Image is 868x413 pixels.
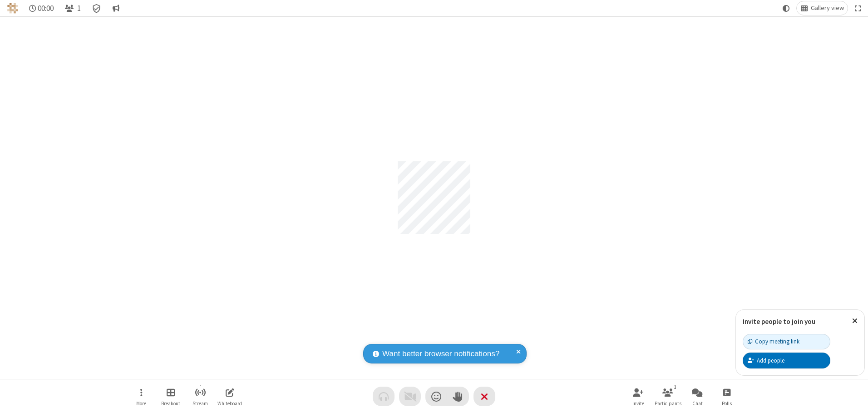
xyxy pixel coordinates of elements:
[743,353,830,368] button: Add people
[655,401,681,406] span: Participants
[722,401,732,406] span: Polls
[187,383,214,409] button: Start streaming
[845,310,864,332] button: Close popover
[684,383,711,409] button: Open chat
[743,334,830,349] button: Copy meeting link
[77,4,81,13] span: 1
[216,383,243,409] button: Open shared whiteboard
[851,1,865,15] button: Fullscreen
[157,383,184,409] button: Manage Breakout Rooms
[473,387,495,406] button: End or leave meeting
[692,401,703,406] span: Chat
[399,387,421,406] button: Video
[447,387,469,406] button: Raise hand
[108,1,123,15] button: Conversation
[192,401,208,406] span: Stream
[748,337,799,346] div: Copy meeting link
[743,317,815,326] label: Invite people to join you
[373,387,395,406] button: Audio problem - check your Internet connection or call by phone
[811,5,844,12] span: Gallery view
[425,387,447,406] button: Send a reaction
[217,401,242,406] span: Whiteboard
[713,383,740,409] button: Open poll
[671,383,679,391] div: 1
[161,401,180,406] span: Breakout
[128,383,155,409] button: Open menu
[25,1,58,15] div: Timer
[625,383,652,409] button: Invite participants (Alt+I)
[7,3,18,14] img: QA Selenium DO NOT DELETE OR CHANGE
[136,401,146,406] span: More
[88,1,105,15] div: Meeting details Encryption enabled
[797,1,848,15] button: Change layout
[382,348,499,360] span: Want better browser notifications?
[779,1,794,15] button: Using system theme
[632,401,644,406] span: Invite
[61,1,84,15] button: Open participant list
[654,383,681,409] button: Open participant list
[38,4,54,13] span: 00:00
